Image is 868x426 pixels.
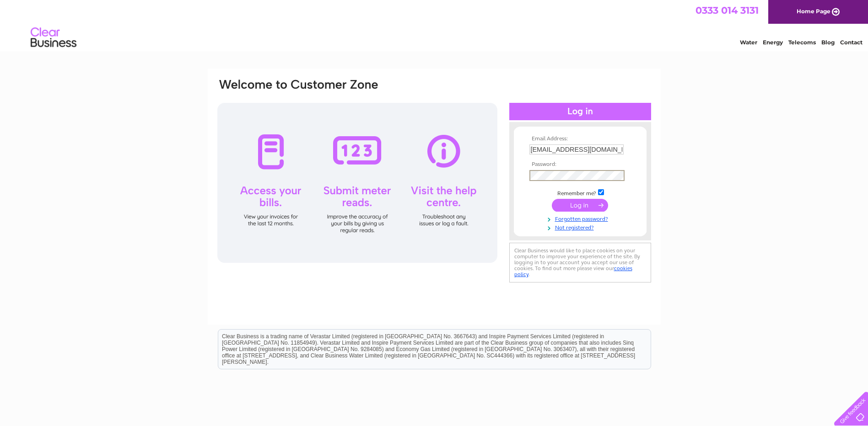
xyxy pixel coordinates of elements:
a: Contact [840,39,863,46]
a: Blog [821,39,835,46]
input: Submit [552,199,608,212]
a: Water [740,39,757,46]
th: Password: [527,161,633,168]
a: 0333 014 3131 [695,5,759,16]
th: Email Address: [527,136,633,142]
div: Clear Business would like to place cookies on your computer to improve your experience of the sit... [509,243,651,282]
a: cookies policy [514,265,632,277]
a: Telecoms [788,39,816,46]
div: Clear Business is a trading name of Verastar Limited (registered in [GEOGRAPHIC_DATA] No. 3667643... [218,5,651,44]
a: Energy [763,39,783,46]
img: logo.png [30,24,77,52]
td: Remember me? [527,188,633,197]
a: Forgotten password? [529,214,633,223]
a: Not registered? [529,223,633,231]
